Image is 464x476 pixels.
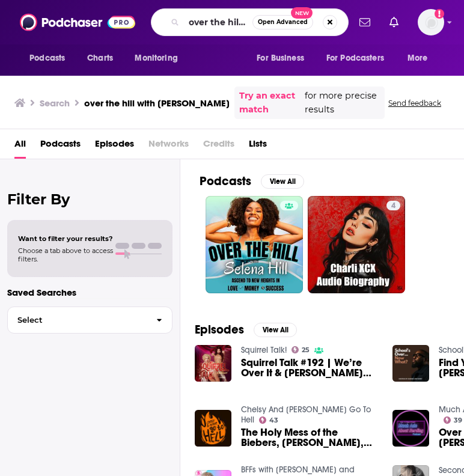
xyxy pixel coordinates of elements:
[87,50,113,67] span: Charts
[195,322,244,337] h2: Episodes
[241,427,378,448] a: The Holy Mess of the Biebers, Selena Gomez, and the Hillsong Church Part 1
[355,12,375,32] a: Show notifications dropdown
[21,47,81,70] button: open menu
[203,134,234,159] span: Credits
[248,47,319,70] button: open menu
[257,50,304,67] span: For Business
[249,134,267,159] a: Lists
[408,50,428,67] span: More
[292,346,310,353] a: 25
[239,89,302,117] a: Try an exact match
[291,7,313,19] span: New
[241,345,287,355] a: Squirrel Talk!
[40,97,70,109] h3: Search
[95,134,134,159] a: Episodes
[29,50,65,67] span: Podcasts
[435,9,444,19] svg: Add a profile image
[261,174,304,189] button: View All
[258,19,308,25] span: Open Advanced
[79,47,120,70] a: Charts
[319,47,401,70] button: open menu
[184,13,252,32] input: Search podcasts, credits, & more...
[8,316,147,324] span: Select
[84,97,230,109] h3: over the hill with [PERSON_NAME]
[7,191,172,208] h2: Filter By
[151,8,349,36] div: Search podcasts, credits, & more...
[200,174,304,189] a: PodcastsView All
[195,322,297,337] a: EpisodesView All
[40,134,81,159] a: Podcasts
[18,234,113,243] span: Want to filter your results?
[418,9,444,35] button: Show profile menu
[418,9,444,35] img: User Profile
[148,134,189,159] span: Networks
[454,418,462,423] span: 39
[418,9,444,35] span: Logged in as GregKubie
[254,323,297,337] button: View All
[7,307,172,334] button: Select
[241,427,378,448] span: The Holy Mess of the Biebers, [PERSON_NAME], and the [DEMOGRAPHIC_DATA] Part 1
[259,416,279,424] a: 43
[7,287,172,298] p: Saved Searches
[241,358,378,378] a: Squirrel Talk #192 | We’re Over It & RuPaul’s Drag Race All Stars 8 Episode Somewhere Near the En...
[14,134,26,159] a: All
[241,358,378,378] span: Squirrel Talk #192 | We’re Over It & [PERSON_NAME] Drag Race All Stars 8 Episode Somewhere Near t...
[20,11,135,34] img: Podchaser - Follow, Share and Rate Podcasts
[385,12,403,32] a: Show notifications dropdown
[126,47,193,70] button: open menu
[135,50,177,67] span: Monitoring
[241,404,371,425] a: Chelsy And Noelle Go To Hell
[252,15,313,29] button: Open AdvancedNew
[392,345,429,382] img: Find Your Purpose w/ Selena Hill
[444,416,463,424] a: 39
[195,345,231,382] img: Squirrel Talk #192 | We’re Over It & RuPaul’s Drag Race All Stars 8 Episode Somewhere Near the En...
[269,418,278,423] span: 43
[18,246,113,263] span: Choose a tab above to access filters.
[195,410,231,447] img: The Holy Mess of the Biebers, Selena Gomez, and the Hillsong Church Part 1
[302,347,310,353] span: 25
[308,196,405,293] a: 4
[386,201,400,210] a: 4
[391,200,395,212] span: 4
[200,174,251,189] h2: Podcasts
[305,89,380,117] span: for more precise results
[399,47,443,70] button: open menu
[392,410,429,447] img: Over The Hill: Joe's 40th B-Day Episode
[385,98,445,108] button: Send feedback
[326,50,384,67] span: For Podcasters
